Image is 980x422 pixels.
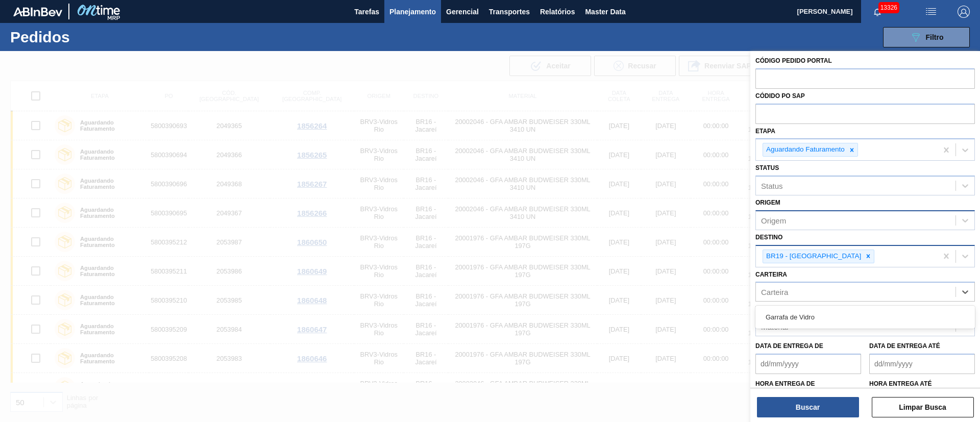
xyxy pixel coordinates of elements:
span: Filtro [926,33,944,41]
h1: Pedidos [10,31,163,43]
span: Master Data [585,6,625,18]
input: dd/mm/yyyy [755,354,861,374]
label: Status [755,164,779,171]
label: Hora entrega de [755,377,861,391]
span: Transportes [489,6,530,18]
label: Etapa [755,128,775,135]
label: Códido PO SAP [755,92,805,100]
button: Filtro [883,27,970,47]
div: Garrafa de Vidro [755,308,975,327]
div: Carteira [761,288,788,296]
input: dd/mm/yyyy [869,354,975,374]
div: BR19 - [GEOGRAPHIC_DATA] [763,250,863,263]
div: Status [761,182,783,190]
label: Data de Entrega de [755,342,823,350]
img: TNhmsLtSVTkK8tSr43FrP2fwEKptu5GPRR3wAAAABJRU5ErkJggg== [13,7,62,16]
img: userActions [925,6,937,18]
label: Origem [755,199,780,206]
button: Notificações [861,5,894,19]
span: Relatórios [540,6,575,18]
img: Logout [958,6,970,18]
label: Destino [755,234,782,241]
span: Gerencial [446,6,479,18]
label: Hora entrega até [869,377,975,391]
label: Data de Entrega até [869,342,940,350]
label: Código Pedido Portal [755,57,832,64]
span: Tarefas [354,6,379,18]
span: 13326 [878,2,899,13]
span: Planejamento [389,6,436,18]
div: Aguardando Faturamento [763,143,846,156]
label: Carteira [755,271,787,278]
label: Material [755,305,787,312]
div: Origem [761,216,786,225]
